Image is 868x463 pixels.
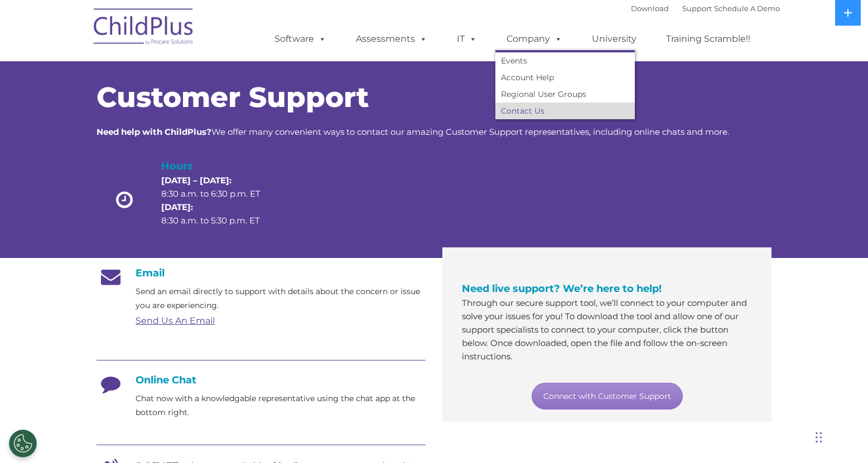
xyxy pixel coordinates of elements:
[97,374,426,386] h4: Online Chat
[495,86,635,103] a: Regional User Groups
[686,343,868,463] iframe: Chat Widget
[136,285,426,313] p: Send an email directly to support with details about the concern or issue you are experiencing.
[682,4,712,13] a: Support
[631,4,669,13] a: Download
[9,430,37,457] button: Cookies Settings
[495,103,635,119] a: Contact Us
[136,392,426,420] p: Chat now with a knowledgable representative using the chat app at the bottom right.
[161,202,193,212] strong: [DATE]:
[495,28,573,50] a: Company
[345,28,438,50] a: Assessments
[161,175,232,186] strong: [DATE] – [DATE]:
[631,4,780,13] font: |
[581,28,648,50] a: University
[88,1,200,56] img: ChildPlus by Procare Solutions
[532,383,683,410] a: Connect with Customer Support
[97,267,426,279] h4: Email
[263,28,337,50] a: Software
[714,4,780,13] a: Schedule A Demo
[495,52,635,69] a: Events
[136,315,215,326] a: Send Us An Email
[655,28,761,50] a: Training Scramble!!
[446,28,488,50] a: IT
[816,421,822,454] div: Drag
[462,282,662,295] span: Need live support? We’re here to help!
[97,126,211,137] strong: Need help with ChildPlus?
[462,296,752,363] p: Through our secure support tool, we’ll connect to your computer and solve your issues for you! To...
[97,126,729,137] span: We offer many convenient ways to contact our amazing Customer Support representatives, including ...
[97,80,369,114] span: Customer Support
[161,158,279,174] h4: Hours
[495,69,635,86] a: Account Help
[161,174,279,227] p: 8:30 a.m. to 6:30 p.m. ET 8:30 a.m. to 5:30 p.m. ET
